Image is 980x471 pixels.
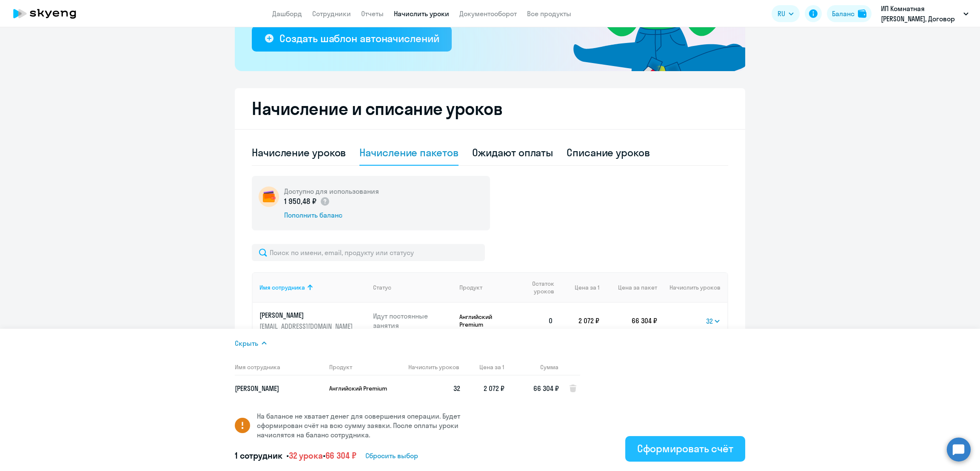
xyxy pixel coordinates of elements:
[527,9,571,18] a: Все продукты
[772,5,800,22] button: RU
[832,9,855,19] div: Баланс
[524,280,560,295] div: Остаток уроков
[259,284,366,291] div: Имя сотрудника
[625,436,745,462] button: Сформировать счёт
[365,451,418,461] span: Сбросить выбор
[524,280,554,295] span: Остаток уроков
[284,210,379,220] div: Пополнить баланс
[373,284,391,291] div: Статус
[252,26,452,52] button: Создать шаблон автоначислений
[459,284,517,291] div: Продукт
[361,9,384,18] a: Отчеты
[373,311,453,330] p: Идут постоянные занятия
[567,146,650,159] div: Списание уроков
[279,32,439,45] div: Создать шаблон автоначислений
[460,359,504,376] th: Цена за 1
[252,146,346,159] div: Начисление уроков
[472,146,553,159] div: Ожидают оплаты
[252,244,485,261] input: Поиск по имени, email, продукту или статусу
[235,450,356,462] h5: 1 сотрудник • •
[517,303,560,339] td: 0
[560,272,599,303] th: Цена за 1
[459,9,517,18] a: Документооборот
[235,338,258,348] span: Скрыть
[259,310,355,320] p: [PERSON_NAME]
[599,303,657,339] td: 66 304 ₽
[657,272,727,303] th: Начислить уроков
[325,450,356,461] span: 66 304 ₽
[402,359,460,376] th: Начислить уроков
[453,384,460,393] span: 32
[881,3,960,24] p: ИП Комнатная [PERSON_NAME], Договор
[257,411,483,439] p: На балансе не хватает денег для совершения операции. Будет сформирован счёт на всю сумму заявки. ...
[329,385,393,392] p: Английский Premium
[560,303,599,339] td: 2 072 ₽
[259,322,355,331] p: [EMAIL_ADDRESS][DOMAIN_NAME]
[877,3,973,24] button: ИП Комнатная [PERSON_NAME], Договор
[235,384,322,393] p: [PERSON_NAME]
[858,9,866,18] img: balance
[504,359,559,376] th: Сумма
[322,359,402,376] th: Продукт
[259,284,305,291] div: Имя сотрудника
[252,98,728,119] h2: Начисление и списание уроков
[284,187,379,196] h5: Доступно для использования
[637,442,733,455] div: Сформировать счёт
[259,187,279,207] img: wallet-circle.png
[459,284,482,291] div: Продукт
[289,450,323,461] span: 32 урока
[533,384,559,393] span: 66 304 ₽
[359,146,458,159] div: Начисление пакетов
[394,9,449,18] a: Начислить уроки
[599,272,657,303] th: Цена за пакет
[235,359,322,376] th: Имя сотрудника
[484,384,504,393] span: 2 072 ₽
[459,313,517,328] p: Английский Premium
[778,9,785,19] span: RU
[373,284,453,291] div: Статус
[827,5,872,22] button: Балансbalance
[259,310,366,331] a: [PERSON_NAME][EMAIL_ADDRESS][DOMAIN_NAME]
[312,9,351,18] a: Сотрудники
[272,9,302,18] a: Дашборд
[284,196,330,207] p: 1 950,48 ₽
